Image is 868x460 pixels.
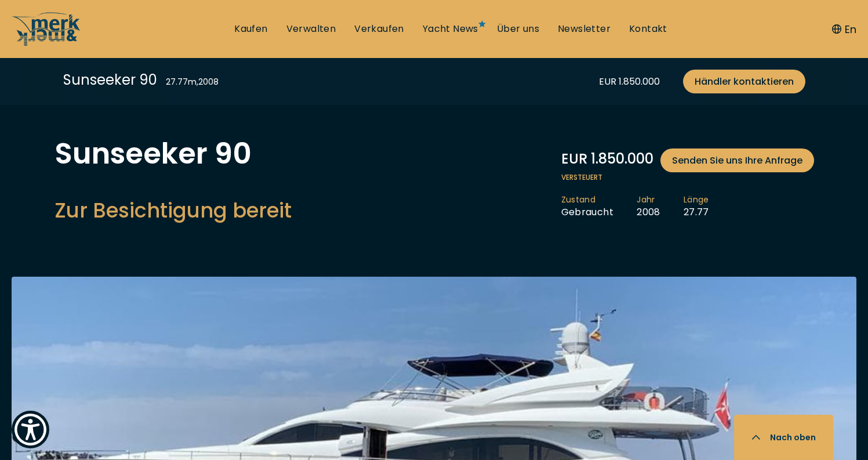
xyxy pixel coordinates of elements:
span: Händler kontaktieren [695,74,794,89]
a: Kaufen [234,23,267,35]
div: EUR 1.850.000 [561,148,814,172]
div: 27.77 m , 2008 [166,76,219,88]
span: Jahr [637,194,660,206]
a: Verkaufen [354,23,404,35]
button: En [832,21,856,37]
li: 27.77 [684,194,732,219]
button: Nach oben [734,415,833,460]
a: Yacht News [423,23,478,35]
span: Zustand [561,194,614,206]
span: Versteuert [561,172,814,183]
button: Show Accessibility Preferences [12,411,49,448]
span: Senden Sie uns Ihre Anfrage [672,153,802,168]
li: 2008 [637,194,684,219]
a: Senden Sie uns Ihre Anfrage [660,148,814,172]
a: Newsletter [558,23,611,35]
span: Länge [684,194,709,206]
li: Gebraucht [561,194,637,219]
a: Verwalten [286,23,336,35]
a: Kontakt [629,23,667,35]
h2: Zur Besichtigung bereit [55,196,292,224]
div: EUR 1.850.000 [599,74,660,89]
div: Sunseeker 90 [63,70,157,90]
a: Händler kontaktieren [683,70,805,93]
a: Über uns [497,23,539,35]
h1: Sunseeker 90 [55,139,292,168]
